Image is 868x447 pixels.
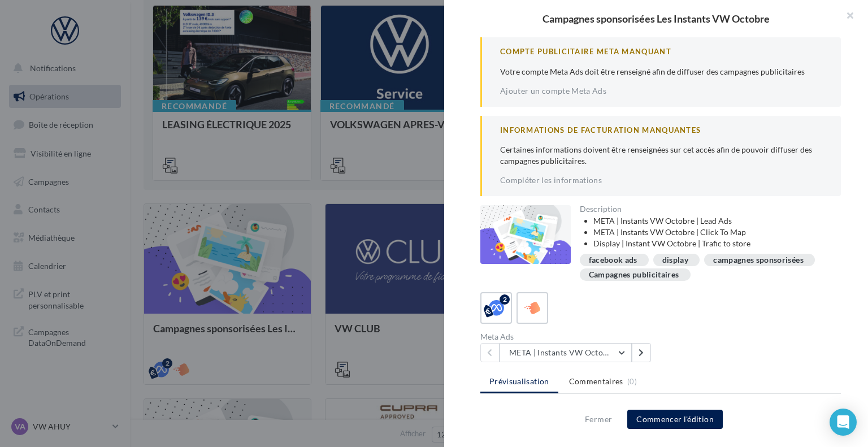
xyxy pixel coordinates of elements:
div: facebook ads [589,256,637,264]
a: Compléter les informations [500,176,602,185]
div: Compte Publicitaire Meta Manquant [500,46,823,57]
button: META | Instants VW Octobre | Click To Map [500,343,632,362]
button: Commencer l'édition [627,410,723,429]
div: campagnes sponsorisées [713,256,804,264]
div: Meta Ads [480,333,656,341]
div: Open Intercom Messenger [830,409,857,436]
div: Campagnes sponsorisées Les Instants VW Octobre [462,14,850,24]
span: Commentaires [569,376,623,387]
div: display [662,256,688,264]
li: META | Instants VW Octobre | Click To Map [593,227,832,238]
a: Ajouter un compte Meta Ads [500,86,606,96]
div: Informations de Facturation manquantes [500,125,823,136]
li: Display | Instant VW Octobre | Trafic to store [593,238,832,249]
div: 2 [500,294,510,305]
span: (0) [627,377,637,386]
p: Certaines informations doivent être renseignées sur cet accès afin de pouvoir diffuser des campag... [500,144,823,167]
div: Description [580,205,832,213]
button: Fermer [580,413,617,426]
p: Votre compte Meta Ads doit être renseigné afin de diffuser des campagnes publicitaires [500,66,823,77]
li: META | Instants VW Octobre | Lead Ads [593,215,832,227]
div: Campagnes publicitaires [589,271,679,279]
